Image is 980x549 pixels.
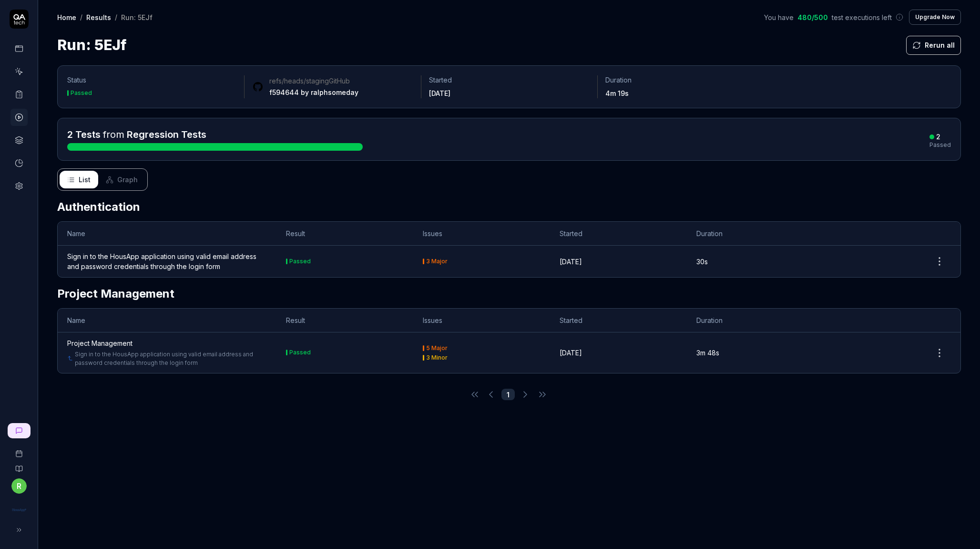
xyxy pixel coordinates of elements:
th: Duration [687,222,824,246]
th: Issues [413,222,550,246]
button: HousApp Logo [4,494,34,520]
time: 4m 19s [605,89,629,97]
th: Started [550,222,687,246]
div: 3 Minor [426,355,448,361]
th: Duration [687,309,824,332]
span: from [103,129,124,140]
th: Result [276,309,413,332]
time: 30s [696,258,708,266]
div: / [115,12,117,22]
div: GitHub [269,76,358,86]
span: 480 / 500 [797,12,828,22]
a: Project Management [67,338,133,348]
div: / [80,12,82,22]
th: Name [58,309,276,332]
span: List [79,175,91,185]
div: 3 Major [426,259,448,264]
div: by [269,88,358,97]
time: [DATE] [560,258,582,266]
a: New conversation [8,423,31,438]
button: Graph [98,171,145,188]
div: Passed [71,90,92,96]
th: Result [276,222,413,246]
p: Status [67,75,236,85]
h1: Run: 5EJf [57,34,126,56]
span: test executions left [832,12,892,22]
th: Name [58,222,276,246]
div: Passed [929,142,951,148]
span: Graph [117,175,138,185]
span: 2 Tests [67,129,101,140]
div: 5 Major [426,345,448,351]
button: 1 [501,389,515,400]
p: Duration [605,75,766,85]
a: Documentation [4,457,34,473]
a: Sign in to the HousApp application using valid email address and password credentials through the... [67,251,267,271]
div: Passed [289,350,311,355]
a: ralphsomeday [311,88,358,96]
div: 2 [936,133,940,141]
a: Home [57,12,76,22]
h2: Authentication [57,198,961,216]
button: List [60,171,98,188]
button: Rerun all [906,36,961,55]
img: HousApp Logo [10,501,28,518]
h2: Project Management [57,285,961,302]
time: 3m 48s [696,349,719,357]
th: Issues [413,309,550,332]
time: [DATE] [429,89,450,97]
span: You have [764,12,794,22]
button: Upgrade Now [909,10,961,25]
div: Passed [289,259,311,264]
a: Book a call with us [4,442,34,457]
div: Run: 5EJf [121,12,153,22]
a: refs/heads/staging [269,77,329,85]
a: Results [86,12,111,22]
a: Regression Tests [127,129,206,140]
a: f594644 [269,88,299,96]
th: Started [550,309,687,332]
p: Started [429,75,590,85]
button: r [11,478,27,494]
a: Sign in to the HousApp application using valid email address and password credentials through the... [75,350,267,367]
time: [DATE] [560,349,582,357]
